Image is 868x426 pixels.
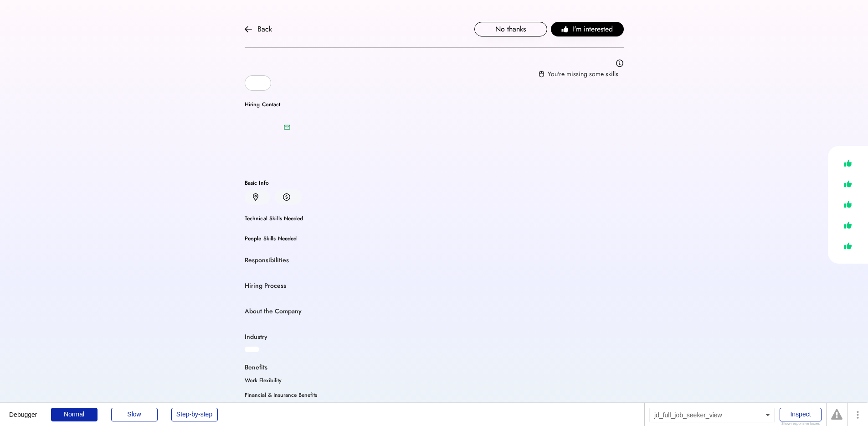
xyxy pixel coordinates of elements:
[245,363,267,372] div: Benefits
[548,70,618,79] div: You're missing some skills
[245,378,282,383] div: Work Flexibility
[253,193,258,201] img: location.svg
[171,408,218,421] div: Step-by-step
[51,408,98,421] div: Normal
[842,157,854,170] img: like.svg
[111,408,158,421] div: Slow
[245,332,267,342] div: Industry
[616,59,624,68] img: info.svg
[539,70,544,78] img: missing-skills.svg
[245,236,624,241] div: People Skills Needed
[842,239,854,253] img: like.svg
[245,307,302,316] div: About the Company
[245,392,317,398] div: Financial & Insurance Benefits
[245,102,298,107] div: Hiring Contact
[780,422,822,426] div: Show responsive boxes
[283,193,290,201] img: money.svg
[572,24,613,35] span: I'm interested
[649,408,775,422] div: jd_full_job_seeker_view
[474,22,547,36] button: No thanks
[842,177,854,191] img: like.svg
[245,256,289,265] div: Responsibilities
[245,281,286,291] div: Hiring Process
[842,218,854,232] img: like.svg
[780,408,822,421] div: Inspect
[251,78,262,88] img: yH5BAEAAAAALAAAAAABAAEAAAIBRAA7
[9,403,37,418] div: Debugger
[257,24,272,35] div: Back
[245,216,624,221] div: Technical Skills Needed
[551,22,624,36] button: I'm interested
[245,113,274,142] img: yH5BAEAAAAALAAAAAABAAEAAAIBRAA7
[842,198,854,211] img: like.svg
[245,26,252,33] img: arrow-back.svg
[245,180,624,186] div: Basic Info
